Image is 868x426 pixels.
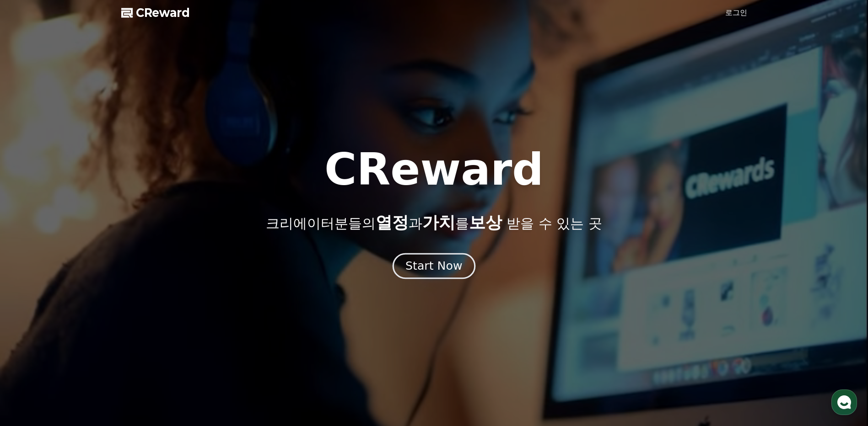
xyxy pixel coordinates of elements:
[376,213,409,232] span: 열정
[3,290,60,313] a: 홈
[725,7,747,18] a: 로그인
[422,213,455,232] span: 가치
[324,148,544,192] h1: CReward
[136,5,190,20] span: CReward
[84,304,95,311] span: 대화
[121,5,190,20] a: CReward
[118,290,176,313] a: 설정
[141,304,152,311] span: 설정
[60,290,118,313] a: 대화
[469,213,502,232] span: 보상
[29,304,34,311] span: 홈
[405,258,462,274] div: Start Now
[393,253,475,279] button: Start Now
[266,213,602,232] p: 크리에이터분들의 과 를 받을 수 있는 곳
[394,263,474,272] a: Start Now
